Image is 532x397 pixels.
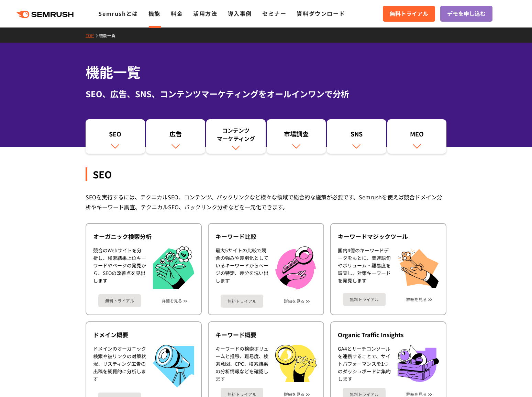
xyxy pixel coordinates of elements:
a: 詳細を見る [162,298,182,303]
div: Organic Traffic Insights [338,331,439,339]
div: SEO [86,167,446,181]
h1: 機能一覧 [86,62,446,82]
a: 活用方法 [193,9,217,18]
a: 詳細を見る [284,299,304,304]
a: TOP [86,32,99,38]
a: SNS [327,119,386,154]
a: 無料トライアル [221,295,263,308]
div: GA4とサーチコンソールを連携することで、サイトパフォーマンスを1つのダッシュボードに集約します [338,345,391,383]
a: Semrushとは [98,9,138,18]
a: デモを申し込む [440,6,492,22]
a: 機能一覧 [99,32,121,38]
div: オーガニック検索分析 [93,232,194,241]
div: キーワードマジックツール [338,232,439,241]
div: ドメインのオーガニック検索や被リンクの対策状況、リスティング広告の出稿を網羅的に分析します [93,345,146,387]
div: SEOを実行するには、テクニカルSEO、コンテンツ、バックリンクなど様々な領域で総合的な施策が必要です。Semrushを使えば競合ドメイン分析やキーワード調査、テクニカルSEO、バックリンク分析... [86,192,446,212]
div: キーワードの検索ボリュームと推移、難易度、検索意図、CPC、検索結果の分析情報などを確認します [215,345,268,383]
a: 資料ダウンロード [297,9,345,18]
a: 広告 [146,119,206,154]
div: コンテンツ マーケティング [210,126,262,143]
a: MEO [387,119,447,154]
a: 無料トライアル [98,294,141,307]
a: 機能 [148,9,160,18]
a: 無料トライアル [383,6,435,22]
div: 市場調査 [270,130,323,141]
a: 無料トライアル [343,293,386,306]
a: コンテンツマーケティング [206,119,266,154]
a: 導入事例 [228,9,252,18]
div: SNS [330,130,383,141]
img: ドメイン概要 [153,345,194,387]
img: キーワード概要 [275,345,317,382]
a: 市場調査 [267,119,326,154]
div: SEO [89,130,142,141]
div: 最大5サイトの比較で競合の強みや差別化としているキーワードからページの特定、差分を洗い出します [215,246,268,289]
div: SEO、広告、SNS、コンテンツマーケティングをオールインワンで分析 [86,88,446,100]
span: 無料トライアル [390,9,428,18]
a: SEO [86,119,145,154]
div: 競合のWebサイトを分析し、検索結果上位キーワードやページの発見から、SEOの改善点を見出します [93,246,146,289]
span: デモを申し込む [447,9,486,18]
img: キーワード比較 [275,246,316,289]
img: キーワードマジックツール [398,246,439,288]
div: ドメイン概要 [93,331,194,339]
a: 詳細を見る [406,392,427,397]
img: オーガニック検索分析 [153,246,194,289]
div: キーワード比較 [215,232,317,241]
div: MEO [391,130,443,141]
a: 料金 [171,9,183,18]
a: 詳細を見る [406,297,427,302]
div: 国内4億のキーワードデータをもとに、関連語句やボリューム・難易度を調査し、対策キーワードを発見します [338,246,391,288]
img: Organic Traffic Insights [398,345,439,382]
a: セミナー [262,9,286,18]
a: 詳細を見る [284,392,304,397]
div: 広告 [149,130,202,141]
div: キーワード概要 [215,331,317,339]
